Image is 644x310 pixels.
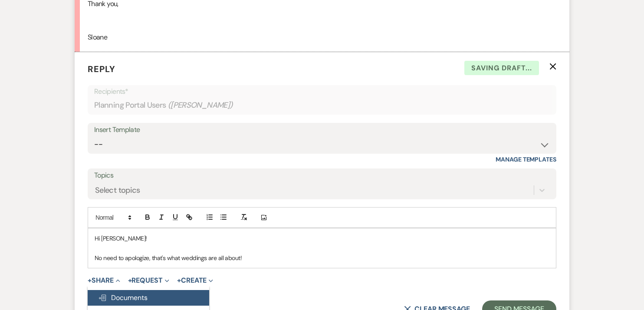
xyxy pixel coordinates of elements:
button: Share [88,277,120,284]
span: + [88,277,92,284]
p: Recipients* [94,86,550,97]
div: Planning Portal Users [94,97,550,114]
span: + [177,277,181,284]
span: Saving draft... [464,61,539,76]
a: Manage Templates [496,155,556,163]
span: Documents [98,293,148,302]
p: Hi [PERSON_NAME]! [95,234,549,243]
span: + [128,277,132,284]
div: Insert Template [94,124,550,136]
span: ( [PERSON_NAME] ) [168,99,233,111]
label: Topics [94,169,550,182]
span: Reply [88,63,115,75]
button: Request [128,277,169,284]
button: Documents [88,290,209,306]
p: No need to apologize, that's what weddings are all about! [95,253,549,263]
div: Select topics [95,185,140,196]
button: Create [177,277,213,284]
